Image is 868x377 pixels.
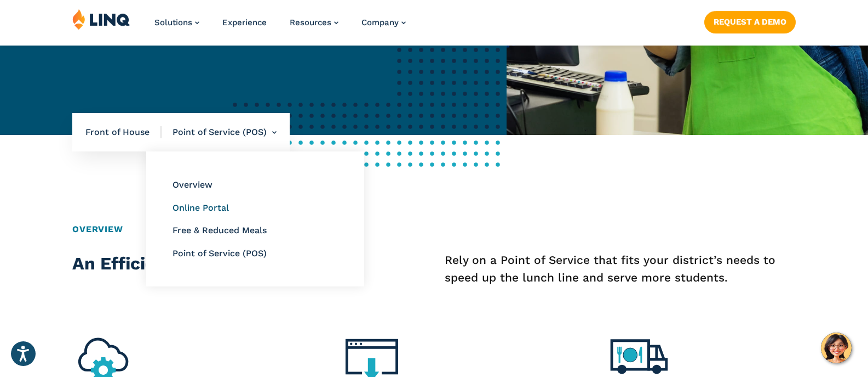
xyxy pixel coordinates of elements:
[173,202,229,213] a: Online Portal
[173,225,267,235] a: Free & Reduced Meals
[72,223,796,236] h2: Overview
[72,251,361,276] h2: An Efficient Point of Service
[162,113,277,151] li: Point of Service (POS)
[704,9,796,33] nav: Button Navigation
[173,179,212,190] a: Overview
[290,18,331,27] span: Resources
[154,18,199,27] a: Solutions
[154,18,192,27] span: Solutions
[72,9,130,30] img: LINQ | K‑12 Software
[361,18,399,27] span: Company
[222,18,267,27] a: Experience
[361,18,406,27] a: Company
[173,248,267,258] a: Point of Service (POS)
[85,126,162,138] span: Front of House
[704,11,796,33] a: Request a Demo
[445,251,796,286] p: Rely on a Point of Service that fits your district’s needs to speed up the lunch line and serve m...
[154,9,406,45] nav: Primary Navigation
[290,18,338,27] a: Resources
[821,333,852,363] button: Hello, have a question? Let’s chat.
